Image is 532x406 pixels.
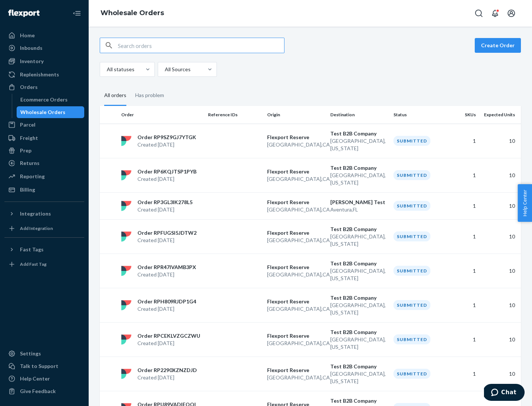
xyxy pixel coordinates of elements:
[20,210,51,217] div: Integrations
[267,229,324,237] p: Flexport Reserve
[20,375,50,382] div: Help Center
[4,81,84,93] a: Orders
[330,172,388,186] p: [GEOGRAPHIC_DATA] , [US_STATE]
[393,136,430,146] div: Submitted
[4,244,84,255] button: Fast Tags
[479,219,521,254] td: 10
[449,288,479,322] td: 1
[449,254,479,288] td: 1
[267,134,324,141] p: Flexport Reserve
[121,170,132,180] img: flexport logo
[137,175,197,183] p: Created [DATE]
[475,38,521,53] button: Create Order
[104,86,126,106] div: All orders
[504,6,519,21] button: Open account menu
[20,159,40,167] div: Returns
[479,158,521,192] td: 10
[20,225,53,231] div: Add Integration
[267,305,324,313] p: [GEOGRAPHIC_DATA] , CA
[479,106,521,124] th: Expected Units
[20,121,35,128] div: Parcel
[137,340,200,347] p: Created [DATE]
[20,350,41,357] div: Settings
[449,158,479,192] td: 1
[4,55,84,67] a: Inventory
[137,374,197,381] p: Created [DATE]
[330,233,388,248] p: [GEOGRAPHIC_DATA] , [US_STATE]
[330,328,388,336] p: Test B2B Company
[121,266,132,276] img: flexport logo
[137,199,192,206] p: Order RP3GL3IK278L5
[267,367,324,374] p: Flexport Reserve
[267,374,324,381] p: [GEOGRAPHIC_DATA] , CA
[393,300,430,310] div: Submitted
[449,219,479,254] td: 1
[471,6,486,21] button: Open Search Box
[164,66,165,73] input: All Sources
[121,201,132,211] img: flexport logo
[330,397,388,405] p: Test B2B Company
[121,231,132,242] img: flexport logo
[137,168,197,175] p: Order RP6KQJTSP1PYB
[449,192,479,219] td: 1
[4,385,84,397] button: Give Feedback
[4,373,84,385] a: Help Center
[267,168,324,175] p: Flexport Reserve
[118,106,205,124] th: Order
[137,206,192,213] p: Created [DATE]
[137,237,197,244] p: Created [DATE]
[20,173,45,180] div: Reporting
[100,9,164,17] a: Wholesale Orders
[330,199,388,206] p: [PERSON_NAME] Test
[20,109,65,116] div: Wholesale Orders
[479,357,521,391] td: 10
[20,186,35,193] div: Billing
[137,134,196,141] p: Order RP9SZ9GJ7YTGK
[479,322,521,357] td: 10
[95,3,170,24] ol: breadcrumbs
[330,164,388,172] p: Test B2B Company
[264,106,327,124] th: Origin
[449,357,479,391] td: 1
[518,184,532,222] button: Help Center
[267,298,324,305] p: Flexport Reserve
[20,388,56,395] div: Give Feedback
[330,336,388,351] p: [GEOGRAPHIC_DATA] , [US_STATE]
[205,106,264,124] th: Reference IDs
[479,124,521,158] td: 10
[330,370,388,385] p: [GEOGRAPHIC_DATA] , [US_STATE]
[4,171,84,182] a: Reporting
[330,137,388,152] p: [GEOGRAPHIC_DATA] , [US_STATE]
[4,258,84,270] a: Add Fast Tag
[330,267,388,282] p: [GEOGRAPHIC_DATA] , [US_STATE]
[393,201,430,211] div: Submitted
[20,71,59,78] div: Replenishments
[330,226,388,233] p: Test B2B Company
[106,66,107,73] input: All statuses
[393,369,430,379] div: Submitted
[4,223,84,234] a: Add Integration
[449,106,479,124] th: SKUs
[484,384,525,402] iframe: Opens a widget where you can chat to one of our agents
[20,261,47,267] div: Add Fast Tag
[267,199,324,206] p: Flexport Reserve
[8,10,40,17] img: Flexport logo
[4,157,84,169] a: Returns
[20,32,35,39] div: Home
[4,145,84,156] a: Prep
[267,141,324,148] p: [GEOGRAPHIC_DATA] , CA
[137,298,196,305] p: Order RPH809RJDP1G4
[137,332,200,340] p: Order RPCEKLVZGCZWU
[4,360,84,372] button: Talk to Support
[391,106,450,124] th: Status
[267,332,324,340] p: Flexport Reserve
[4,42,84,54] a: Inbounds
[137,141,196,148] p: Created [DATE]
[267,271,324,278] p: [GEOGRAPHIC_DATA] , CA
[20,362,58,370] div: Talk to Support
[267,175,324,183] p: [GEOGRAPHIC_DATA] , CA
[4,119,84,131] a: Parcel
[20,83,38,91] div: Orders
